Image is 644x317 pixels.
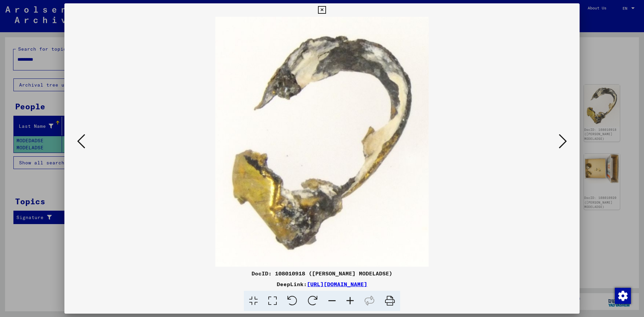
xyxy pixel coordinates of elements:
a: [URL][DOMAIN_NAME] [307,281,367,287]
img: Change consent [615,288,631,304]
div: DocID: 108010918 ([PERSON_NAME] MODELADSE) [64,269,580,277]
div: DeepLink: [64,280,580,288]
img: 003.jpg [87,17,557,267]
div: Change consent [614,287,631,304]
